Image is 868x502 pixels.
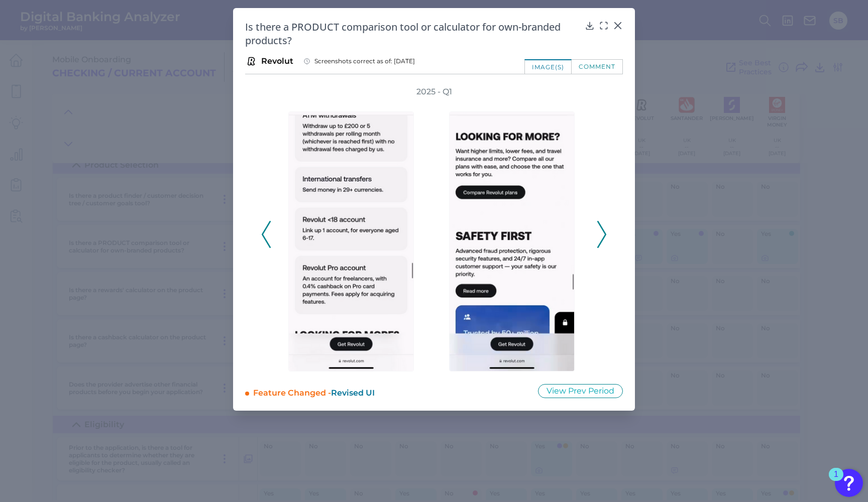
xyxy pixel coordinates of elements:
[416,86,452,97] h3: 2025 - Q1
[245,20,581,47] h2: Is there a PRODUCT comparison tool or calculator for own-branded products?
[331,388,375,398] span: Revised UI
[261,56,293,67] span: Revolut
[572,59,623,74] div: comment
[538,384,623,398] button: View Prev Period
[288,111,414,371] img: Q1-Revolut-2025-Onboarding---PS---Compare016.png
[314,57,415,65] span: Screenshots correct as of: [DATE]
[835,469,863,497] button: Open Resource Center, 1 new notification
[253,384,524,399] div: Feature Changed -
[524,59,572,74] div: image(s)
[449,111,575,371] img: Q1-Revolut-2025-Onboarding---PS---Compare017.png
[834,474,838,487] div: 1
[245,55,257,67] img: Revolut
